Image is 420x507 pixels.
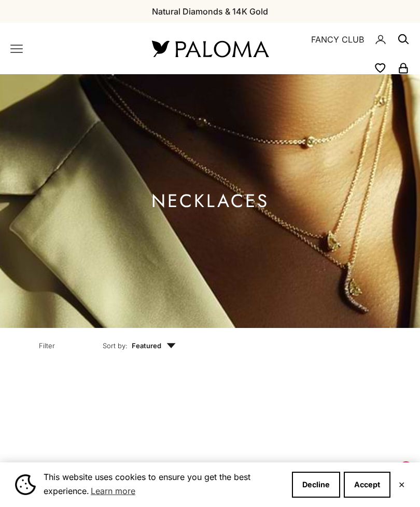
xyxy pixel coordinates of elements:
span: This website uses cookies to ensure you get the best experience. [44,471,284,499]
a: FANCY CLUB [311,33,364,46]
button: Close [398,482,405,488]
nav: Primary navigation [10,43,127,55]
button: Accept [344,472,390,498]
button: Decline [292,472,340,498]
button: Sort by: Featured [79,328,200,360]
button: Filter [15,328,79,360]
h1: Necklaces [151,195,269,208]
p: Natural Diamonds & 14K Gold [152,5,268,18]
nav: Secondary navigation [293,23,410,74]
a: Learn more [89,483,137,499]
span: Sort by: [103,340,128,351]
span: Featured [132,340,176,351]
img: Cookie banner [15,474,36,495]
